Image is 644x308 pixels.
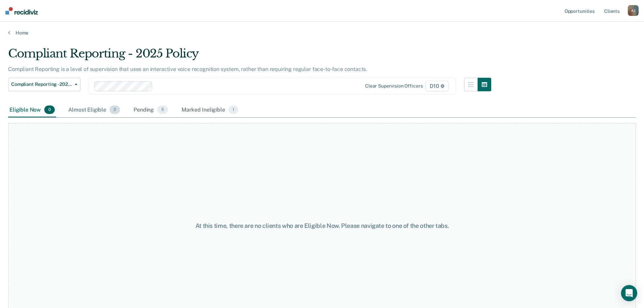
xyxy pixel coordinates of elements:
div: Compliant Reporting - 2025 Policy [8,47,491,66]
span: 0 [44,105,55,114]
div: Clear supervision officers [365,83,423,89]
a: Home [8,30,636,36]
div: Pending5 [132,103,169,118]
div: Almost Eligible2 [67,103,121,118]
span: Compliant Reporting - 2025 Policy [11,81,72,87]
p: Compliant Reporting is a level of supervision that uses an interactive voice recognition system, ... [8,66,367,72]
span: 1 [229,105,238,114]
div: Open Intercom Messenger [621,285,637,301]
div: Marked Ineligible1 [180,103,240,118]
span: D10 [425,81,449,92]
div: A J [628,5,639,16]
span: 2 [110,105,120,114]
div: Eligible Now0 [8,103,56,118]
button: Compliant Reporting - 2025 Policy [8,78,80,91]
button: AJ [628,5,639,16]
span: 5 [157,105,168,114]
img: Recidiviz [5,7,38,15]
div: At this time, there are no clients who are Eligible Now. Please navigate to one of the other tabs. [165,222,479,230]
